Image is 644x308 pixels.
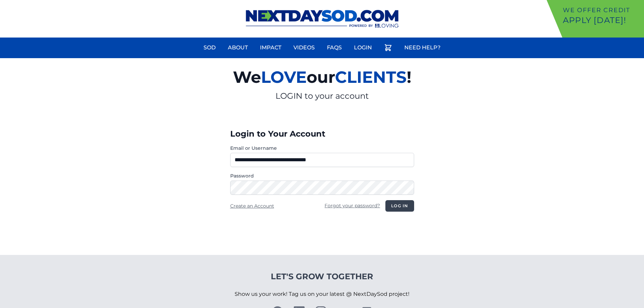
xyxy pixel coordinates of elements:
[199,40,220,56] a: Sod
[385,200,414,212] button: Log in
[350,40,376,56] a: Login
[154,91,490,101] p: LOGIN to your account
[230,172,414,179] label: Password
[235,282,409,306] p: Show us your work! Tag us on your latest @ NextDaySod project!
[335,67,407,87] span: CLIENTS
[323,40,346,56] a: FAQs
[563,15,641,26] p: Apply [DATE]!
[400,40,445,56] a: Need Help?
[230,145,414,151] label: Email or Username
[325,203,380,209] a: Forgot your password?
[235,271,409,282] h4: Let's Grow Together
[563,5,641,15] p: We offer Credit
[256,40,285,56] a: Impact
[224,40,252,56] a: About
[230,128,414,139] h3: Login to Your Account
[289,40,319,56] a: Videos
[261,67,307,87] span: LOVE
[154,64,490,91] h2: We our !
[230,203,274,209] a: Create an Account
